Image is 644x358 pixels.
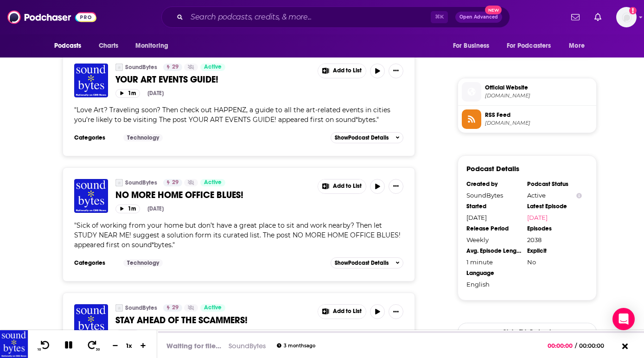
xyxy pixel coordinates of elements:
[335,134,389,141] span: Show Podcast Details
[485,6,502,14] span: New
[466,192,521,199] div: SoundBytes
[331,257,404,268] button: ShowPodcast Details
[121,342,137,349] div: 1 x
[466,258,521,266] div: 1 minute
[204,63,222,72] span: Active
[115,330,140,339] button: 1m
[577,342,613,349] span: 00:00:00
[161,6,510,28] div: Search podcasts, credits, & more...
[163,304,182,312] a: 29
[54,39,82,52] span: Podcasts
[462,109,593,129] a: RSS Feed[DOMAIN_NAME]
[74,221,401,249] span: " "
[123,134,163,141] a: Technology
[466,214,521,221] div: [DATE]
[74,64,108,97] img: YOUR ART EVENTS GUIDE!
[466,225,521,232] div: Release Period
[501,37,565,55] button: open menu
[389,64,403,78] button: Show More Button
[446,37,501,55] button: open menu
[277,343,315,348] div: 3 months ago
[466,269,521,277] div: Language
[527,203,582,210] div: Latest Episode
[74,179,108,213] img: NO MORE HOME OFFICE BLUES!
[453,39,490,52] span: For Business
[616,7,637,27] img: User Profile
[527,214,582,221] a: [DATE]
[527,236,582,243] div: 2038
[507,39,551,52] span: For Podcasters
[485,92,593,99] span: soundbytesradio.com
[74,106,390,124] span: Love Art? Traveling soon? Then check out HAPPENZ, a guide to all the art-related events in cities...
[569,39,585,52] span: More
[331,132,404,143] button: ShowPodcast Details
[616,7,637,27] span: Logged in as jillgoldstein
[115,205,140,213] button: 1m
[458,323,597,341] button: Claim This Podcast
[74,221,401,249] span: Sick of working from your home but don’t have a great place to sit and work nearby? Then let STUD...
[74,106,390,124] span: " "
[123,259,163,267] a: Technology
[466,236,521,243] div: Weekly
[466,247,521,255] div: Avg. Episode Length
[485,111,593,119] span: RSS Feed
[115,179,123,186] a: SoundBytes
[172,63,179,72] span: 29
[96,348,100,352] span: 30
[200,179,225,186] a: Active
[333,308,362,315] span: Add to List
[172,178,179,187] span: 29
[135,39,168,52] span: Monitoring
[204,178,222,187] span: Active
[459,15,498,19] span: Open Advanced
[129,37,180,55] button: open menu
[172,303,179,313] span: 29
[115,189,243,201] span: NO MORE HOME OFFICE BLUES!
[200,304,225,312] a: Active
[389,179,403,194] button: Show More Button
[466,281,521,288] div: English
[318,179,366,193] button: Show More Button
[335,260,389,266] span: Show Podcast Details
[147,205,164,212] div: [DATE]
[99,39,119,52] span: Charts
[115,74,311,85] a: YOUR ART EVENTS GUIDE!
[333,183,362,190] span: Add to List
[115,64,123,71] img: SoundBytes
[115,304,123,312] img: SoundBytes
[527,247,582,255] div: Explicit
[125,304,157,312] a: SoundBytes
[147,90,164,96] div: [DATE]
[74,304,108,338] img: STAY AHEAD OF THE SCAMMERS!
[389,304,403,319] button: Show More Button
[466,164,519,173] h3: Podcast Details
[466,180,521,188] div: Created by
[527,225,582,232] div: Episodes
[38,348,41,352] span: 10
[431,11,448,23] span: ⌘ K
[575,342,577,349] span: /
[333,67,362,74] span: Add to List
[576,192,582,199] button: Show Info
[74,259,116,267] h3: Categories
[485,120,593,127] span: soundbytesradio.com
[115,314,248,326] span: STAY AHEAD OF THE SCAMMERS!
[84,340,102,352] button: 30
[562,37,596,55] button: open menu
[7,8,96,26] img: Podchaser - Follow, Share and Rate Podcasts
[567,9,583,25] a: Show notifications dropdown
[616,7,637,27] button: Show profile menu
[229,341,266,350] a: SoundBytes
[166,341,221,350] div: Waiting for file...
[115,314,311,326] a: STAY AHEAD OF THE SCAMMERS!
[527,180,582,188] div: Podcast Status
[163,64,182,71] a: 29
[36,340,53,352] button: 10
[548,342,575,349] span: 00:00:00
